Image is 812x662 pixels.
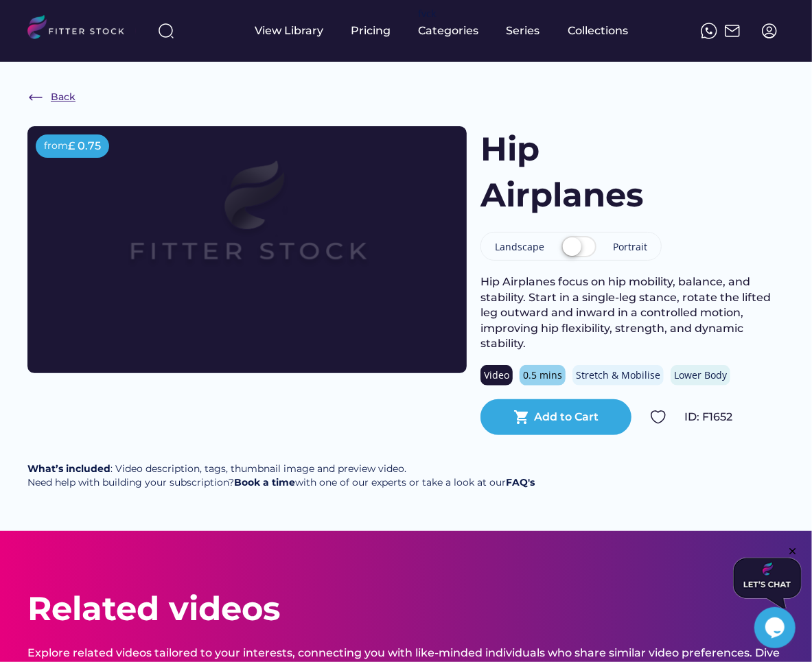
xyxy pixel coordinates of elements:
[27,462,111,475] strong: What’s included
[495,240,544,254] div: Landscape
[419,7,437,21] div: fvck
[754,607,798,648] iframe: chat widget
[761,23,778,39] img: profile-circle.svg
[650,409,666,425] img: Group%201000002324.svg
[568,23,629,38] div: Collections
[507,23,541,38] div: Series
[71,126,423,324] img: Frame%2079%20%281%29.svg
[158,23,174,39] img: search-normal%203.svg
[27,89,44,106] img: Frame%20%286%29.svg
[27,15,136,43] img: LOGO.svg
[68,139,101,154] div: £ 0.75
[484,368,509,382] div: Video
[351,23,391,38] div: Pricing
[506,476,535,488] a: FAQ's
[576,368,660,382] div: Stretch & Mobilise
[733,545,802,608] iframe: chat widget
[480,126,708,218] h1: Hip Airplanes
[684,410,785,425] div: ID: F1652
[44,139,68,153] div: from
[523,368,562,382] div: 0.5 mins
[513,409,530,425] button: shopping_cart
[419,23,479,38] div: Categories
[674,368,727,382] div: Lower Body
[27,462,535,489] div: : Video description, tags, thumbnail image and preview video. Need help with building your subscr...
[535,410,599,425] div: Add to Cart
[234,476,295,488] a: Book a time
[613,240,647,254] div: Portrait
[480,274,785,351] div: Hip Airplanes focus on hip mobility, balance, and stability. Start in a single-leg stance, rotate...
[255,23,324,38] div: View Library
[51,91,76,104] div: Back
[701,23,717,39] img: meteor-icons_whatsapp%20%281%29.svg
[724,23,741,39] img: Frame%2051.svg
[27,586,280,632] div: Related videos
